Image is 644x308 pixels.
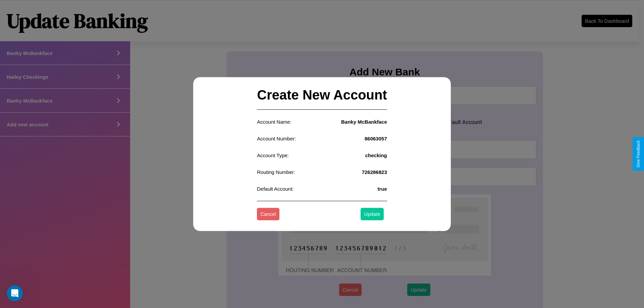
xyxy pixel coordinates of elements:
h4: 726286823 [362,169,387,175]
p: Account Type: [257,151,289,160]
button: Cancel [257,208,279,221]
p: Default Account: [257,184,293,193]
h4: 86063057 [365,136,387,141]
p: Account Name: [257,117,291,126]
h4: Banky McBankface [341,119,387,125]
h4: true [377,186,387,192]
iframe: Intercom live chat [7,285,23,301]
p: Routing Number: [257,168,295,177]
div: Give Feedback [636,140,641,168]
p: Account Number: [257,134,296,143]
h2: Create New Account [257,81,387,110]
h4: checking [365,152,387,158]
button: Update [361,208,383,221]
